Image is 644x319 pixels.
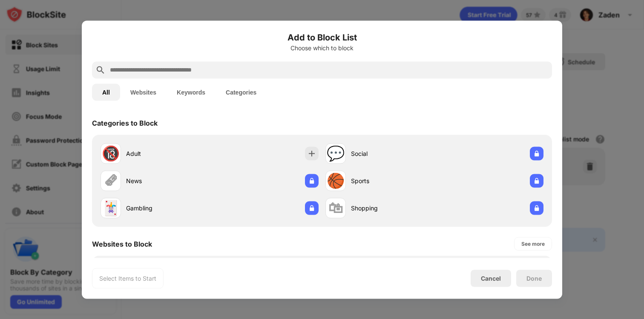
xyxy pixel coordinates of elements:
[351,149,434,158] div: Social
[521,239,545,248] div: See more
[126,176,210,185] div: News
[95,65,106,75] img: search.svg
[102,145,120,162] div: 🔞
[526,275,542,282] div: Done
[327,172,345,190] div: 🏀
[92,44,552,51] div: Choose which to block
[126,149,210,158] div: Adult
[103,172,118,190] div: 🗞
[102,199,120,217] div: 🃏
[92,31,552,43] h6: Add to Block List
[351,204,434,213] div: Shopping
[99,274,156,282] div: Select Items to Start
[216,83,267,101] button: Categories
[481,275,501,282] div: Cancel
[92,118,158,127] div: Categories to Block
[126,204,210,213] div: Gambling
[92,239,152,248] div: Websites to Block
[328,199,343,217] div: 🛍
[167,83,216,101] button: Keywords
[120,83,167,101] button: Websites
[351,176,434,185] div: Sports
[92,83,120,101] button: All
[327,145,345,162] div: 💬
